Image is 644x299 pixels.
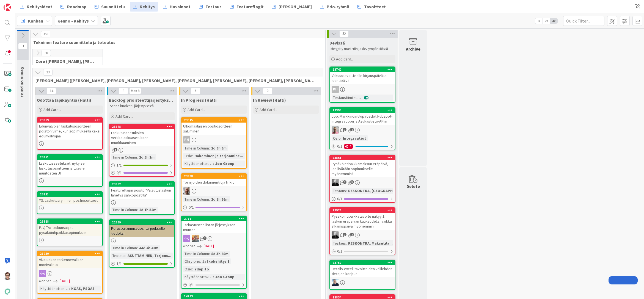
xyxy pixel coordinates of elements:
[332,240,346,246] div: Testaus
[210,145,228,151] div: 2d 6h 9m
[550,18,557,24] span: 3x
[109,182,174,187] div: 23962
[4,288,11,295] img: avatar
[130,2,158,12] a: Kehitys
[330,160,395,177] div: Pysäköintipaikkamaksun eräpäivä, jos lisätään sopimukselle myöhemmin?
[109,225,174,237] div: Perusparannusvuosi tarjoukselle tiedoksi
[137,207,138,213] span: :
[109,162,174,169] div: 1/1
[209,196,210,202] span: :
[341,135,342,141] span: :
[330,155,395,160] div: 23861
[332,108,395,112] div: 23395
[183,160,213,167] div: Käyttöönottokriittisyys
[330,279,395,286] div: JJ
[336,57,354,62] span: Add Card...
[109,220,174,237] div: 22569Perusparannusvuosi tarjoukselle tiedoksi
[40,155,102,159] div: 23851
[37,155,102,177] div: 23851Laskutusasetukset: nykyisen laskutusosoitteen ja tulevien muutosten UI
[332,231,339,239] img: MV
[112,182,174,186] div: 23962
[332,135,341,141] div: Osio
[192,153,193,159] span: :
[332,208,395,212] div: 23926
[28,18,43,24] span: Kanban
[181,221,246,233] div: Tarkastusten listan järjestyksen muutos
[4,4,11,11] img: Visit kanbanzone.com
[37,192,102,204] div: 23831YS: Laskutusryhmien postiosoitteet
[337,143,342,149] span: 0 / 1
[37,256,102,268] div: Vikaluokan tarkennevalikon monivalinta
[17,2,56,12] a: Kehitysideat
[27,3,52,10] span: Kehitysideat
[37,118,102,123] div: 23969
[181,216,246,221] div: 2771
[41,31,50,37] span: 359
[37,219,102,224] div: 23828
[160,2,194,12] a: Havainnot
[205,3,222,10] span: Testaus
[181,294,246,299] div: 14283
[137,245,138,251] span: :
[37,97,91,103] span: Odottaa läpikäyntiä (Halti)
[42,50,51,56] span: 36
[332,95,362,101] div: Testaustiimi kurkkaa
[330,113,395,125] div: Joo: Markkinointilupatiedot Hubspot-integraatioon ja Asukastieto-APIin
[406,46,420,52] div: Archive
[563,16,604,26] input: Quick Filter...
[332,179,339,186] img: MV
[43,69,53,76] span: 23
[109,220,174,225] div: 22569
[101,3,125,10] span: Suunnittelu
[330,86,395,93] div: PH
[346,240,347,246] span: :
[330,265,395,277] div: Details-excel: tavoitteiden välilehden tietojen korjaus
[37,123,102,140] div: Edunvalvojan laskutusosoitteen poiston virhe, kun sopimuksella kaksi edunvalvojaa
[115,114,133,119] span: Add Card...
[181,179,246,186] div: Toimijoiden dokumentit ja linkit
[317,2,353,12] a: Prio-ryhmä
[37,155,102,160] div: 23851
[39,278,51,283] i: Not Set
[184,217,246,221] div: 2771
[236,3,264,10] span: Featureflagit
[209,145,210,151] span: :
[119,88,128,94] span: 3
[114,148,117,151] span: 5
[57,2,90,12] a: Roadmap
[332,126,339,134] img: HJ
[346,188,347,194] span: :
[57,18,89,24] b: Kenno - Kehitys
[37,251,102,268] div: 21930Vikaluokan tarkennevalikon monivalinta
[183,274,213,280] div: Käyttöönottokriittisyys
[140,3,155,10] span: Kehitys
[191,88,200,94] span: 6
[181,235,246,242] div: BN
[40,118,102,122] div: 23969
[112,125,174,129] div: 23848
[339,31,349,37] span: 32
[111,245,137,251] div: Time in Column
[35,78,316,83] span: Halti (Sebastian, VilleH, Riikka, Antti, MikkoV, PetriH, PetriM)
[183,251,209,257] div: Time in Column
[111,154,137,160] div: Time in Column
[337,248,342,254] span: 0 / 1
[330,195,395,202] div: 0/1
[125,253,126,259] span: :
[37,224,102,236] div: PJV, TA: Laskunsaajat pysäköintipaikkasopimuksiin
[196,2,225,12] a: Testaus
[109,97,175,103] span: Backlog prioriteettijärjestyksessä (Halti)
[189,282,194,288] span: 0 / 1
[183,187,190,195] img: VH
[332,279,339,286] img: JJ
[203,236,207,240] span: 1
[184,118,246,122] div: 23045
[332,86,339,93] div: PH
[138,207,158,213] div: 2d 1h 54m
[111,207,137,213] div: Time in Column
[210,196,230,202] div: 2d 7h 26m
[209,251,210,257] span: :
[181,123,246,135] div: Ulkomaalaisen postiosoitteen salliminen
[329,40,345,46] span: Devissä
[227,2,267,12] a: Featureflagit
